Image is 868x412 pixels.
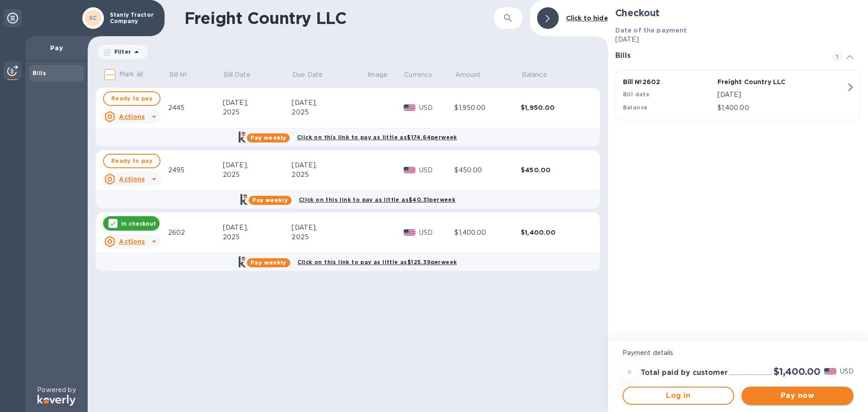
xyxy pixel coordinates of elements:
[832,52,843,62] span: 1
[224,70,262,80] span: Bill Date
[297,134,457,141] b: Click on this link to pay as little as $174.64 per week
[454,228,521,237] div: $1,400.00
[749,390,846,401] span: Pay now
[455,70,481,80] p: Amount
[250,134,286,141] b: Pay weekly
[33,43,80,52] p: Pay
[623,77,714,86] p: Bill № 2602
[521,166,587,175] div: $450.00
[119,175,145,183] u: Actions
[223,161,292,170] div: [DATE],
[741,387,854,405] button: Pay now
[623,387,735,405] button: Log in
[454,166,521,175] div: $450.00
[455,70,492,80] span: Amount
[292,70,323,80] p: Due Date
[641,369,728,377] h3: Total paid by customer
[623,365,637,379] div: =
[119,70,143,79] p: Mark all
[169,70,188,80] p: Bill №
[717,103,846,113] p: $1,400.00
[292,223,367,232] div: [DATE],
[522,70,547,80] p: Balance
[521,103,587,112] div: $1,950.00
[37,385,75,395] p: Powered by
[168,166,223,175] div: 2495
[615,70,861,120] button: Bill №2602Freight Country LLCBill date[DATE]Balance$1,400.00
[110,12,155,24] p: Stanly Tractor Company
[223,170,292,180] div: 2025
[223,108,292,117] div: 2025
[119,238,145,245] u: Actions
[252,197,288,204] b: Pay weekly
[623,348,854,358] p: Payment details
[717,90,846,99] p: [DATE]
[774,366,821,377] h2: $1,400.00
[717,77,808,86] p: Freight Country LLC
[103,91,160,106] button: Ready to pay
[297,259,457,265] b: Click on this link to pay as little as $125.39 per week
[615,7,861,19] h2: Checkout
[292,161,367,170] div: [DATE],
[292,232,367,242] div: 2025
[299,196,455,203] b: Click on this link to pay as little as $40.31 per week
[404,167,416,173] img: USD
[223,232,292,242] div: 2025
[33,70,46,76] b: Bills
[224,70,250,80] p: Bill Date
[223,223,292,232] div: [DATE],
[419,103,454,113] p: USD
[184,9,455,28] h1: Freight Country LLC
[521,228,587,237] div: $1,400.00
[292,70,335,80] span: Due Date
[121,220,156,227] p: In checkout
[824,368,836,374] img: USD
[419,228,454,237] p: USD
[119,113,145,120] u: Actions
[615,35,861,44] p: [DATE]
[168,228,223,237] div: 2602
[615,52,821,60] h3: Bills
[292,98,367,108] div: [DATE],
[103,154,160,168] button: Ready to pay
[250,259,286,266] b: Pay weekly
[404,229,416,236] img: USD
[615,27,687,34] b: Date of the payment
[566,14,608,22] b: Click to hide
[111,93,152,104] span: Ready to pay
[522,70,559,80] span: Balance
[623,91,650,98] b: Bill date
[292,170,367,180] div: 2025
[623,104,648,111] b: Balance
[292,108,367,117] div: 2025
[631,390,726,401] span: Log in
[89,14,97,21] b: SC
[454,103,521,113] div: $1,950.00
[168,103,223,113] div: 2445
[38,395,75,406] img: Logo
[840,367,854,376] p: USD
[223,98,292,108] div: [DATE],
[368,70,387,80] p: Image
[111,156,152,166] span: Ready to pay
[169,70,199,80] span: Bill №
[419,166,454,175] p: USD
[404,104,416,111] img: USD
[404,70,432,80] p: Currency
[111,48,131,56] p: Filter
